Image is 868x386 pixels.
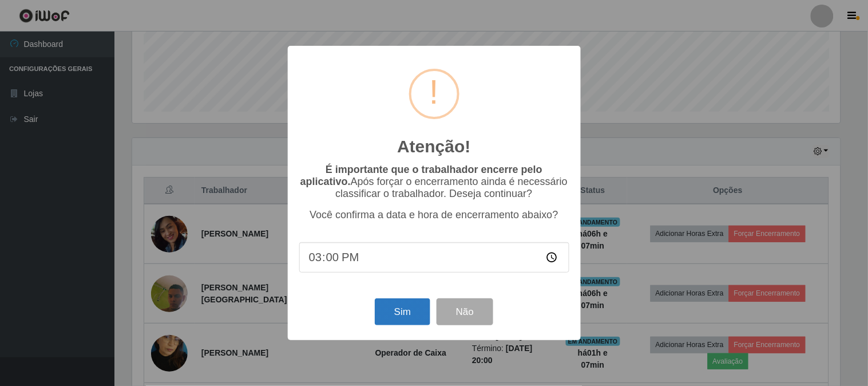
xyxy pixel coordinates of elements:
button: Não [437,298,493,325]
b: É importante que o trabalhador encerre pelo aplicativo. [300,164,542,187]
p: Após forçar o encerramento ainda é necessário classificar o trabalhador. Deseja continuar? [299,164,569,200]
button: Sim [375,298,430,325]
h2: Atenção! [397,136,470,157]
p: Você confirma a data e hora de encerramento abaixo? [299,209,569,221]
